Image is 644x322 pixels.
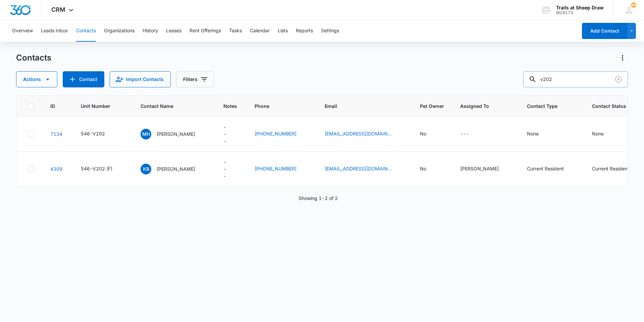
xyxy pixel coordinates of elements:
a: Navigate to contact details page for Karina Bassett [50,166,62,172]
button: Add Contact [582,23,627,39]
button: Reports [296,20,313,42]
div: Phone - (970) 301-7235 - Select to Edit Field [255,130,309,138]
span: Phone [255,103,299,110]
div: Contact Status - None - Select to Edit Field [592,130,616,138]
input: Search Contacts [523,71,628,87]
div: Contact Name - Michelle Hykes - Select to Edit Field [141,129,207,139]
div: --- [223,123,226,145]
div: Notes - - Select to Edit Field [223,123,238,145]
button: Overview [12,20,33,42]
a: [PHONE_NUMBER] [255,165,297,172]
div: Current Resident [592,165,629,172]
span: Assigned To [460,103,501,110]
button: Clear [613,74,624,85]
button: Leads Inbox [41,20,68,42]
div: Contact Status - Current Resident - Select to Edit Field [592,165,641,173]
div: Assigned To - - Select to Edit Field [460,130,481,138]
div: account id [556,10,604,15]
span: KB [141,164,151,174]
div: Unit Number - 546-V202 (F) - Select to Edit Field [81,165,124,173]
button: Import Contacts [110,71,171,87]
span: Contact Type [527,103,566,110]
h1: Contacts [16,53,51,63]
a: [PHONE_NUMBER] [255,130,297,137]
a: Navigate to contact details page for Michelle Hykes [50,131,62,137]
a: [EMAIL_ADDRESS][DOMAIN_NAME] [325,130,392,137]
button: Leases [166,20,181,42]
span: Pet Owner [420,103,444,110]
div: Assigned To - Sydnee Powell - Select to Edit Field [460,165,511,173]
span: Contact Name [141,103,198,110]
div: 546-V202 [81,130,105,137]
button: Filters [176,71,214,87]
span: ID [50,103,55,110]
div: Contact Name - Karina Bassett - Select to Edit Field [141,164,207,174]
div: Email - karinabass3@gmail.com - Select to Edit Field [325,165,404,173]
div: notifications count [631,2,636,8]
div: Pet Owner - No - Select to Edit Field [420,165,438,173]
p: [PERSON_NAME] [157,130,195,137]
div: Email - onesourcewellness@gmail.com - Select to Edit Field [325,130,404,138]
div: [PERSON_NAME] [460,165,499,172]
span: MH [141,129,151,139]
div: 546-V202 (F) [81,165,112,172]
div: Unit Number - 546-V202 - Select to Edit Field [81,130,117,138]
div: account name [556,5,604,10]
p: [PERSON_NAME] [157,165,195,172]
button: Calendar [250,20,270,42]
div: None [592,130,604,137]
button: Actions [16,71,57,87]
button: Tasks [229,20,242,42]
button: Contacts [76,20,96,42]
span: CRM [51,6,65,13]
span: Unit Number [81,103,124,110]
button: Add Contact [63,71,104,87]
button: Settings [321,20,339,42]
span: Notes [223,103,238,110]
div: Current Resident [527,165,564,172]
div: No [420,130,426,137]
button: Rent Offerings [190,20,221,42]
div: Contact Type - None - Select to Edit Field [527,130,551,138]
span: Contact Status [592,103,631,110]
span: Email [325,103,394,110]
p: Showing 1-2 of 2 [299,195,338,202]
div: Notes - - Select to Edit Field [223,158,238,179]
div: No [420,165,426,172]
button: Actions [617,52,628,63]
button: Lists [278,20,288,42]
div: Contact Type - Current Resident - Select to Edit Field [527,165,576,173]
div: --- [460,130,469,138]
a: [EMAIL_ADDRESS][DOMAIN_NAME] [325,165,392,172]
div: Phone - (970) 702-1502 - Select to Edit Field [255,165,309,173]
div: --- [223,158,226,179]
button: Organizations [104,20,135,42]
button: History [143,20,158,42]
div: Pet Owner - No - Select to Edit Field [420,130,438,138]
span: 46 [631,2,636,8]
div: None [527,130,539,137]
